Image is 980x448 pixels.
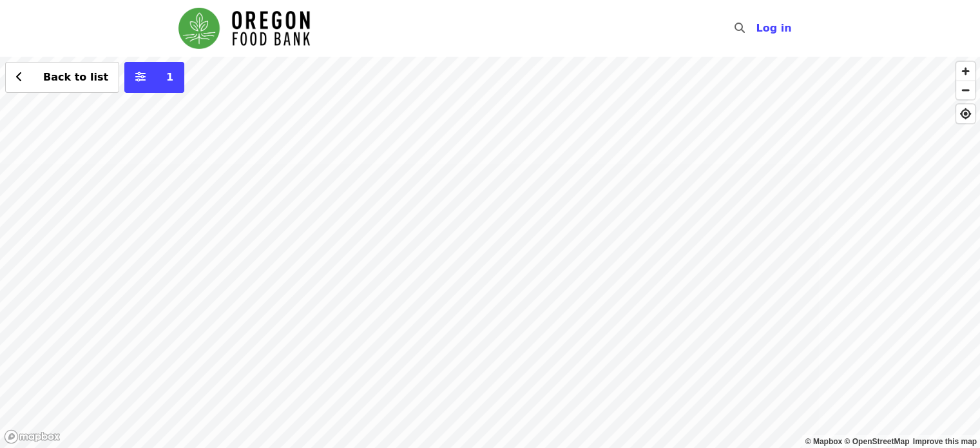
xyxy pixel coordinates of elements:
[844,437,909,446] a: OpenStreetMap
[4,429,61,444] a: Mapbox logo
[805,437,843,446] a: Mapbox
[16,71,23,83] i: chevron-left icon
[734,22,744,34] i: search icon
[5,62,119,93] button: Back to list
[745,15,802,41] button: Log in
[956,81,975,99] button: Zoom Out
[135,71,146,83] i: sliders-h icon
[166,71,173,83] span: 1
[956,62,975,81] button: Zoom In
[124,62,184,93] button: More filters (1 selected)
[43,71,108,83] span: Back to list
[913,437,977,446] a: Map feedback
[956,104,975,123] button: Find My Location
[756,22,791,34] span: Log in
[752,13,762,44] input: Search
[178,8,310,49] img: Oregon Food Bank - Home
